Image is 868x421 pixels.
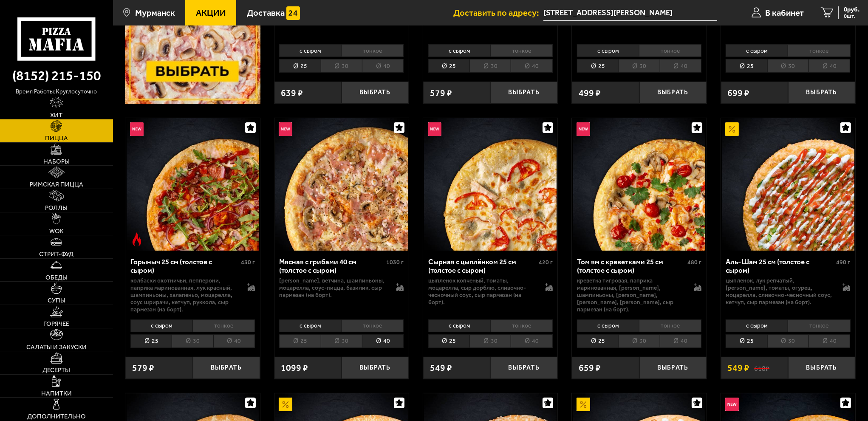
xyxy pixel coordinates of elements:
span: 0 шт. [844,14,860,19]
li: 40 [809,334,850,348]
span: Горячее [43,321,69,327]
span: Салаты и закуски [26,344,87,350]
img: Горыныч 25 см (толстое с сыром) [127,118,259,251]
li: тонкое [788,319,850,332]
li: с сыром [577,319,639,332]
li: 25 [577,334,618,348]
s: 618 ₽ [754,363,769,372]
li: 25 [279,59,320,73]
li: 40 [511,334,552,348]
span: Супы [48,297,65,304]
li: 30 [618,334,659,348]
img: Новинка [279,122,292,136]
span: 420 г [539,259,553,266]
img: Острое блюдо [130,232,144,246]
img: Новинка [577,122,590,136]
img: Новинка [130,122,144,136]
li: с сыром [726,44,788,57]
button: Выбрать [639,357,707,379]
li: 30 [469,59,511,73]
li: тонкое [490,319,553,332]
li: 30 [321,59,362,73]
span: 499 ₽ [579,88,601,97]
a: НовинкаСырная с цыплёнком 25 см (толстое с сыром) [423,118,557,251]
img: Новинка [725,398,739,411]
img: Том ям с креветками 25 см (толстое с сыром) [573,118,706,251]
li: с сыром [577,44,639,57]
button: Выбрать [639,82,707,104]
div: Горыныч 25 см (толстое с сыром) [130,257,239,275]
li: с сыром [279,44,341,57]
img: Акционный [577,398,590,411]
span: 430 г [241,259,255,266]
li: 40 [809,59,850,73]
div: Мясная с грибами 40 см (толстое с сыром) [279,257,384,275]
img: Сырная с цыплёнком 25 см (толстое с сыром) [424,118,557,251]
a: НовинкаМясная с грибами 40 см (толстое с сыром) [274,118,409,251]
span: улица Александра Невского, 75, подъезд 3 [543,5,717,21]
span: Пицца [45,135,68,141]
li: тонкое [341,319,404,332]
img: Мясная с грибами 40 см (толстое с сыром) [275,118,408,251]
input: Ваш адрес доставки [543,5,717,21]
li: 25 [428,59,469,73]
p: [PERSON_NAME], ветчина, шампиньоны, моцарелла, соус-пицца, базилик, сыр пармезан (на борт). [279,277,387,299]
span: Роллы [45,205,68,211]
li: с сыром [428,319,490,332]
li: 40 [362,59,404,73]
button: Выбрать [342,357,409,379]
li: тонкое [490,44,553,57]
li: 30 [172,334,213,348]
button: Выбрать [788,357,855,379]
span: 0 руб. [844,6,860,13]
span: 490 г [836,259,850,266]
span: В кабинет [765,8,804,17]
li: 25 [726,334,767,348]
li: тонкое [192,319,255,332]
li: 25 [428,334,469,348]
span: Хит [50,112,62,119]
img: Аль-Шам 25 см (толстое с сыром) [722,118,854,251]
span: 639 ₽ [281,88,303,97]
span: 549 ₽ [728,363,750,372]
button: Выбрать [490,82,557,104]
button: Выбрать [490,357,557,379]
span: Дополнительно [27,413,86,420]
a: АкционныйАль-Шам 25 см (толстое с сыром) [721,118,855,251]
img: Новинка [428,122,441,136]
p: колбаски Охотничьи, пепперони, паприка маринованная, лук красный, шампиньоны, халапеньо, моцарелл... [130,277,238,313]
button: Выбрать [193,357,260,379]
li: 40 [511,59,552,73]
li: 30 [767,334,809,348]
div: Аль-Шам 25 см (толстое с сыром) [726,257,834,275]
a: НовинкаОстрое блюдоГорыныч 25 см (толстое с сыром) [125,118,260,251]
span: WOK [49,228,64,235]
span: 579 ₽ [430,88,452,97]
p: цыпленок копченый, томаты, моцарелла, сыр дорблю, сливочно-чесночный соус, сыр пармезан (на борт). [428,277,536,306]
li: тонкое [639,319,701,332]
span: 1099 ₽ [281,363,308,372]
span: 699 ₽ [728,88,750,97]
div: Сырная с цыплёнком 25 см (толстое с сыром) [428,257,537,275]
div: Том ям с креветками 25 см (толстое с сыром) [577,257,685,275]
button: Выбрать [342,82,409,104]
li: 30 [767,59,809,73]
span: Мурманск [135,8,175,17]
li: 40 [213,334,255,348]
li: тонкое [788,44,850,57]
li: с сыром [726,319,788,332]
span: 1030 г [386,259,404,266]
li: 40 [660,334,701,348]
li: 40 [362,334,404,348]
li: 30 [321,334,362,348]
li: с сыром [428,44,490,57]
li: 25 [726,59,767,73]
li: с сыром [130,319,192,332]
span: 579 ₽ [132,363,154,372]
span: 480 г [687,259,701,266]
li: 25 [279,334,320,348]
img: Акционный [725,122,739,136]
span: Акции [196,8,226,17]
span: Римская пицца [30,181,83,188]
span: Обеды [45,274,68,281]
